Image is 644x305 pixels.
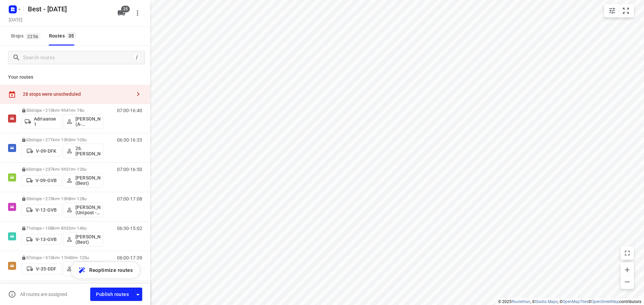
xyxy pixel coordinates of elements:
p: V-09-DFK [36,148,56,154]
h5: Rename [25,4,112,14]
p: 06:00-17:39 [117,255,142,260]
button: V-35-DDF [21,263,62,274]
button: V-09-GVB [21,175,62,186]
a: OpenStreetMap [591,299,619,304]
p: V-13-GVB [36,237,57,242]
p: [PERSON_NAME] (Unipost - Best - ZZP) [75,205,100,215]
span: Stops [11,32,42,40]
button: Publish routes [90,288,134,301]
div: Routes [49,32,78,40]
span: Publish routes [96,290,129,299]
p: 53 stops • 213km • 9h41m • 78u [21,108,103,113]
button: Fit zoom [619,4,633,17]
p: 57 stops • 313km • 11h40m • 125u [21,255,103,260]
p: 06:30-16:33 [117,137,142,143]
p: [PERSON_NAME] (A-flexibleservice - Best - ZZP) [75,116,100,127]
div: small contained button group [604,4,634,17]
p: Adriaanse 1 [34,116,59,127]
p: V-12-GVB [36,207,57,213]
a: Stadia Maps [535,299,558,304]
button: V-12-GVB [21,205,62,215]
p: V-35-DDF [36,266,56,272]
input: Search routes [23,53,133,63]
p: V-09-GVB [36,178,57,183]
div: / [133,54,141,61]
button: Adriaanse 1 [21,114,62,129]
p: 65 stops • 237km • 9h51m • 120u [21,167,103,172]
p: [PERSON_NAME] (Best) [75,175,100,186]
div: Driver app settings [134,290,142,298]
div: 28 stops were unscheduled [23,91,131,97]
button: 26.[PERSON_NAME] [63,144,103,158]
button: 35 [115,6,128,20]
button: Reoptimize routes [71,262,140,278]
p: [PERSON_NAME] (Best) [75,234,100,245]
button: [PERSON_NAME] (A-flexibleservice - Best - ZZP) [63,114,103,129]
p: 63 stops • 271km • 10h3m • 105u [21,137,103,142]
span: 35 [121,6,130,12]
button: Map settings [605,4,619,17]
p: 07:00-17:08 [117,196,142,202]
button: [PERSON_NAME] (Best - ZZP) [63,261,103,276]
p: All routes are assigned. [20,292,68,297]
button: [PERSON_NAME] (Best) [63,232,103,247]
p: 07:00-16:50 [117,167,142,172]
p: Your routes [8,74,142,81]
p: 07:00-16:40 [117,108,142,113]
span: 35 [67,32,76,39]
a: Routetitan [512,299,530,304]
p: 71 stops • 108km • 8h32m • 140u [21,226,103,231]
span: 2256 [25,33,40,40]
a: OpenMapTiles [562,299,588,304]
p: 06:30-15:02 [117,226,142,231]
button: [PERSON_NAME] (Unipost - Best - ZZP) [63,203,103,217]
span: Reoptimize routes [89,266,133,275]
p: 55 stops • 273km • 10h8m • 128u [21,196,103,201]
p: 26.[PERSON_NAME] [75,146,100,156]
button: V-13-GVB [21,234,62,245]
button: [PERSON_NAME] (Best) [63,173,103,188]
button: V-09-DFK [21,146,62,156]
li: © 2025 , © , © © contributors [498,299,641,304]
h5: Project date [6,16,25,23]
